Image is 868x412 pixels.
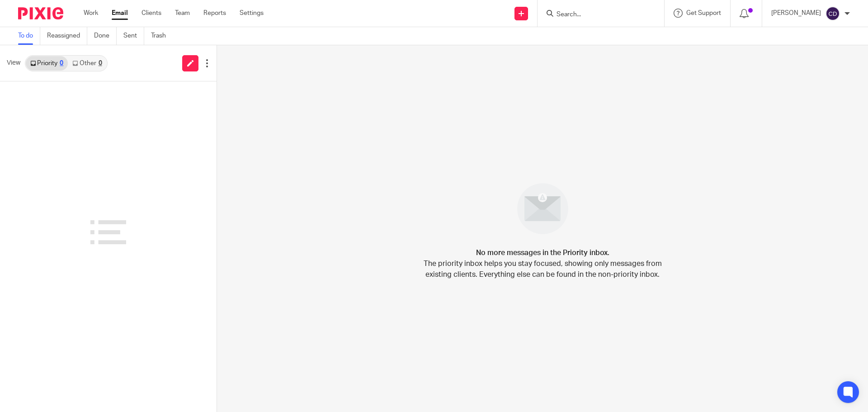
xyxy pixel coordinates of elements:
[826,6,840,21] img: svg%3E
[686,10,721,16] span: Get Support
[84,9,98,18] a: Work
[423,258,662,280] p: The priority inbox helps you stay focused, showing only messages from existing clients. Everythin...
[556,11,637,19] input: Search
[18,27,40,45] a: To do
[99,60,102,66] div: 0
[26,56,68,71] a: Priority0
[142,9,161,18] a: Clients
[123,27,144,45] a: Sent
[771,9,821,18] p: [PERSON_NAME]
[511,177,574,240] img: image
[68,56,106,71] a: Other0
[112,9,128,18] a: Email
[151,27,173,45] a: Trash
[175,9,190,18] a: Team
[203,9,226,18] a: Reports
[94,27,117,45] a: Done
[476,247,609,258] h4: No more messages in the Priority inbox.
[60,60,63,66] div: 0
[7,58,20,68] span: View
[18,7,63,19] img: Pixie
[240,9,264,18] a: Settings
[47,27,87,45] a: Reassigned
